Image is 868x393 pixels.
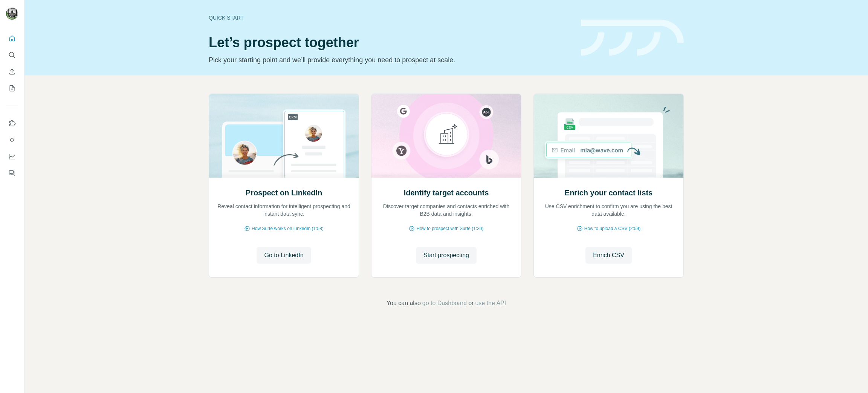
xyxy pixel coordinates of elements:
[257,247,311,264] button: Go to LinkedIn
[6,65,18,78] button: Enrich CSV
[533,94,684,178] img: Enrich your contact lists
[416,247,477,264] button: Start prospecting
[416,225,483,232] span: How to prospect with Surfe (1:30)
[6,133,18,147] button: Use Surfe API
[264,251,303,260] span: Go to LinkedIn
[584,225,640,232] span: How to upload a CSV (2:59)
[422,299,467,308] button: go to Dashboard
[475,299,506,308] button: use the API
[468,299,474,308] span: or
[209,55,572,65] p: Pick your starting point and we’ll provide everything you need to prospect at scale.
[593,251,624,260] span: Enrich CSV
[371,94,521,178] img: Identify target accounts
[6,32,18,45] button: Quick start
[209,35,572,50] h1: Let’s prospect together
[6,8,18,20] img: Avatar
[6,48,18,62] button: Search
[423,251,469,260] span: Start prospecting
[217,203,351,218] p: Reveal contact information for intelligent prospecting and instant data sync.
[541,203,676,218] p: Use CSV enrichment to confirm you are using the best data available.
[6,117,18,130] button: Use Surfe on LinkedIn
[387,299,421,308] span: You can also
[209,94,359,178] img: Prospect on LinkedIn
[565,187,653,198] h2: Enrich your contact lists
[209,14,572,21] div: Quick start
[6,150,18,163] button: Dashboard
[6,81,18,95] button: My lists
[379,203,513,218] p: Discover target companies and contacts enriched with B2B data and insights.
[581,20,684,56] img: banner
[6,166,18,180] button: Feedback
[585,247,632,264] button: Enrich CSV
[404,187,489,198] h2: Identify target accounts
[252,225,324,232] span: How Surfe works on LinkedIn (1:58)
[246,187,322,198] h2: Prospect on LinkedIn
